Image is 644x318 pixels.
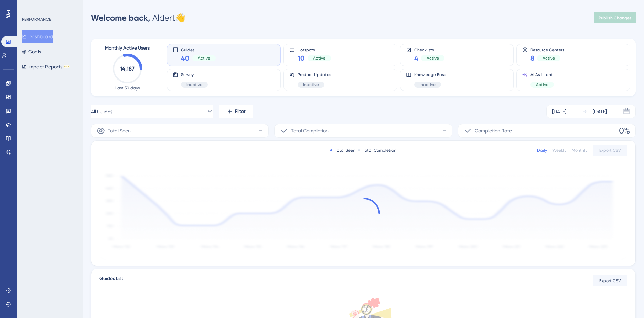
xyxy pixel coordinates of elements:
[91,12,185,23] div: Aldert 👋
[91,13,150,23] span: Welcome back,
[593,275,627,286] button: Export CSV
[442,125,447,136] span: -
[298,53,305,63] span: 10
[414,47,444,52] span: Checklists
[530,47,564,52] span: Resource Centers
[181,47,216,52] span: Guides
[330,148,355,153] div: Total Seen
[594,12,636,23] button: Publish Changes
[181,53,190,63] span: 40
[599,148,621,153] span: Export CSV
[530,72,554,77] span: AI Assistant
[22,61,70,73] button: Impact ReportsBETA
[572,148,587,153] div: Monthly
[543,55,555,61] span: Active
[536,82,548,87] span: Active
[91,107,112,116] span: All Guides
[420,82,436,87] span: Inactive
[120,65,135,72] text: 14,187
[619,125,630,136] span: 0%
[259,125,263,136] span: -
[22,17,51,22] div: PERFORMANCE
[552,148,566,153] div: Weekly
[414,53,418,63] span: 4
[235,107,246,116] span: Filter
[91,105,213,118] button: All Guides
[303,82,319,87] span: Inactive
[599,278,621,284] span: Export CSV
[99,275,123,287] span: Guides List
[593,107,607,116] div: [DATE]
[115,85,140,91] span: Last 30 days
[181,72,208,77] span: Surveys
[198,55,210,61] span: Active
[298,72,331,77] span: Product Updates
[313,55,325,61] span: Active
[291,127,329,135] span: Total Completion
[358,148,396,153] div: Total Completion
[537,148,547,153] div: Daily
[414,72,446,77] span: Knowledge Base
[298,47,331,52] span: Hotspots
[105,44,150,52] span: Monthly Active Users
[593,145,627,156] button: Export CSV
[108,127,131,135] span: Total Seen
[22,45,41,58] button: Goals
[475,127,512,135] span: Completion Rate
[219,105,253,118] button: Filter
[530,53,534,63] span: 8
[427,55,439,61] span: Active
[64,65,70,68] div: BETA
[186,82,202,87] span: Inactive
[22,30,53,43] button: Dashboard
[552,107,566,116] div: [DATE]
[599,15,632,21] span: Publish Changes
